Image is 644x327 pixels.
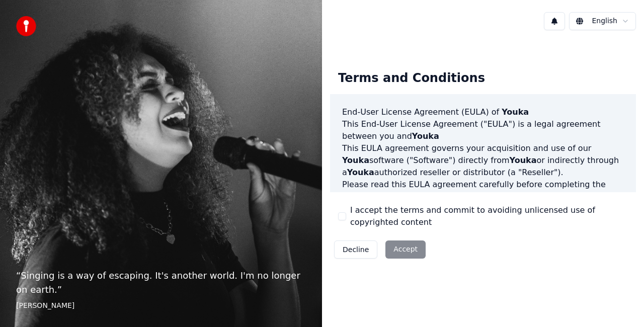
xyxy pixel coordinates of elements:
span: Youka [342,155,369,165]
div: Terms and Conditions [330,62,493,95]
span: Youka [502,107,529,117]
label: I accept the terms and commit to avoiding unlicensed use of copyrighted content [350,204,628,228]
p: Please read this EULA agreement carefully before completing the installation process and using th... [342,179,624,227]
img: youka [16,16,36,36]
h3: End-User License Agreement (EULA) of [342,106,624,118]
span: Youka [480,192,508,201]
footer: [PERSON_NAME] [16,301,306,311]
p: This EULA agreement governs your acquisition and use of our software ("Software") directly from o... [342,142,624,179]
p: This End-User License Agreement ("EULA") is a legal agreement between you and [342,118,624,142]
span: Youka [510,155,537,165]
p: “ Singing is a way of escaping. It's another world. I'm no longer on earth. ” [16,269,306,297]
button: Decline [334,240,377,259]
span: Youka [347,168,374,177]
span: Youka [412,131,439,141]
